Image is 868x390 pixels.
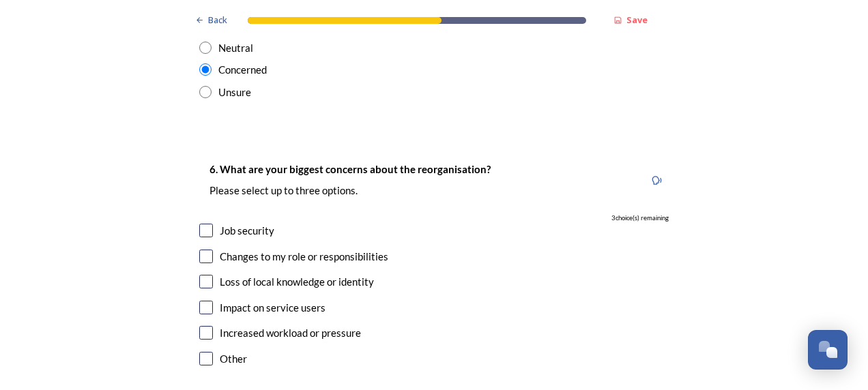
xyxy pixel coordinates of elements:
[218,40,253,56] div: Neutral
[220,325,361,341] div: Increased workload or pressure
[208,14,227,27] span: Back
[220,274,374,290] div: Loss of local knowledge or identity
[808,330,848,370] button: Open Chat
[220,223,274,239] div: Job security
[218,62,267,78] div: Concerned
[220,300,325,316] div: Impact on service users
[218,85,251,100] div: Unsure
[220,249,388,265] div: Changes to my role or responsibilities
[209,183,491,198] p: Please select up to three options.
[220,351,247,367] div: Other
[209,163,491,175] strong: 6. What are your biggest concerns about the reorganisation?
[611,213,669,223] span: 3 choice(s) remaining
[626,14,648,26] strong: Save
